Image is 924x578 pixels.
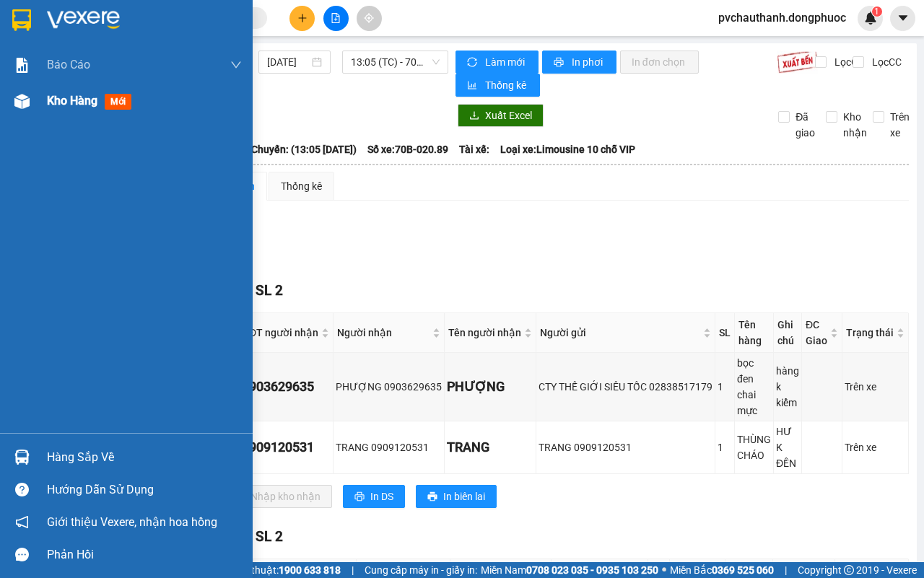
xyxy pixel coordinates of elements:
[443,489,485,504] span: In biên lai
[670,562,774,578] span: Miền Bắc
[427,491,437,503] span: printer
[542,51,616,74] button: printerIn phơi
[14,58,30,73] img: solution-icon
[707,9,858,27] span: pvchauthanh.dongphuoc
[114,8,198,20] strong: ĐỒNG PHƯỚC
[279,564,341,576] strong: 1900 633 818
[47,544,242,566] div: Phản hồi
[572,54,605,70] span: In phơi
[267,54,309,70] input: 14/08/2025
[230,59,242,71] span: down
[72,92,152,102] span: VPCT1408250002
[845,379,906,395] div: Trên xe
[829,54,866,70] span: Lọc CR
[846,325,894,341] span: Trạng thái
[737,355,771,419] div: bọc đen chai mực
[526,564,658,576] strong: 0708 023 035 - 0935 103 250
[352,562,354,578] span: |
[47,56,90,74] span: Báo cáo
[844,565,854,575] span: copyright
[447,377,533,397] div: PHƯỢNG
[485,77,528,93] span: Thống kê
[240,421,334,474] td: 0909120531
[837,109,873,141] span: Kho nhận
[47,513,217,531] span: Giới thiệu Vexere, nhận hoa hồng
[242,377,331,397] div: 0903629635
[785,562,787,578] span: |
[32,105,88,113] span: 13:18:14 [DATE]
[337,325,430,341] span: Người nhận
[4,93,151,102] span: [PERSON_NAME]:
[15,548,29,561] span: message
[240,353,334,421] td: 0903629635
[776,363,799,411] div: hàng k kiểm
[336,439,442,455] div: TRANG 0909120531
[458,104,544,127] button: downloadXuất Excel
[866,54,904,70] span: Lọc CC
[554,57,566,69] span: printer
[459,141,489,157] span: Tài xế:
[47,447,242,468] div: Hàng sắp về
[223,485,332,508] button: downloadNhập kho nhận
[540,325,700,341] span: Người gửi
[114,43,199,61] span: 01 Võ Văn Truyện, KP.1, Phường 2
[323,6,349,31] button: file-add
[500,141,635,157] span: Loại xe: Limousine 10 chỗ VIP
[539,439,712,455] div: TRANG 0909120531
[39,78,177,89] span: -----------------------------------------
[14,94,30,109] img: warehouse-icon
[662,567,666,573] span: ⚪️
[790,109,821,141] span: Đã giao
[806,317,827,349] span: ĐC Giao
[485,54,527,70] span: Làm mới
[208,562,341,578] span: Hỗ trợ kỹ thuật:
[331,13,341,23] span: file-add
[256,528,283,545] span: SL 2
[539,379,712,395] div: CTY THẾ GIỚI SIÊU TỐC 02838517179
[289,6,315,31] button: plus
[777,51,818,74] img: 9k=
[467,57,479,69] span: sync
[469,110,479,122] span: download
[620,51,699,74] button: In đơn chọn
[467,80,479,92] span: bar-chart
[890,6,915,31] button: caret-down
[354,491,365,503] span: printer
[735,313,774,353] th: Tên hàng
[47,94,97,108] span: Kho hàng
[718,439,732,455] div: 1
[364,13,374,23] span: aim
[114,23,194,41] span: Bến xe [GEOGRAPHIC_DATA]
[336,379,442,395] div: PHƯỢNG 0903629635
[5,9,69,72] img: logo
[776,424,799,471] div: HƯ K ĐỀN
[370,489,393,504] span: In DS
[242,437,331,457] div: 0909120531
[884,109,915,141] span: Trên xe
[12,9,31,31] img: logo-vxr
[456,74,540,97] button: bar-chartThống kê
[256,282,283,299] span: SL 2
[343,485,405,508] button: printerIn DS
[114,64,177,73] span: Hotline: 19001152
[456,51,539,74] button: syncLàm mới
[357,6,382,31] button: aim
[15,515,29,529] span: notification
[365,562,477,578] span: Cung cấp máy in - giấy in:
[251,141,357,157] span: Chuyến: (13:05 [DATE])
[874,6,879,17] span: 1
[4,105,88,113] span: In ngày:
[15,483,29,496] span: question-circle
[774,313,802,353] th: Ghi chú
[845,439,906,455] div: Trên xe
[737,432,771,463] div: THÙNG CHÁO
[351,51,439,73] span: 13:05 (TC) - 70B-020.89
[367,141,448,157] span: Số xe: 70B-020.89
[448,325,521,341] span: Tên người nhận
[864,12,877,25] img: icon-new-feature
[297,13,308,23] span: plus
[485,108,532,123] span: Xuất Excel
[481,562,658,578] span: Miền Nam
[712,564,774,576] strong: 0369 525 060
[718,379,732,395] div: 1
